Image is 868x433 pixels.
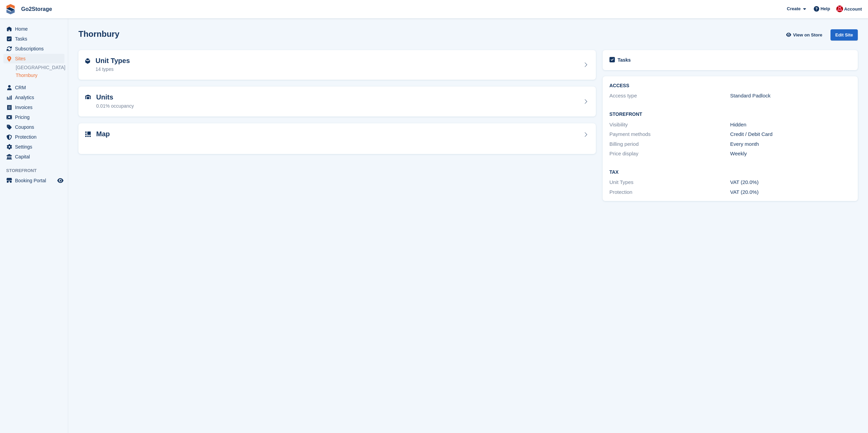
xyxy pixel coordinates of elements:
a: menu [3,152,64,161]
div: Hidden [730,121,851,129]
span: Create [787,5,800,12]
a: Map [78,123,596,154]
img: unit-icn-7be61d7bf1b0ce9d3e12c5938cc71ed9869f7b940bace4675aadf7bd6d80202e.svg [85,95,91,99]
div: Payment methods [609,130,730,138]
div: Access type [609,92,730,100]
span: Tasks [15,34,56,44]
div: Standard Padlock [730,92,851,100]
a: menu [3,132,64,142]
a: menu [3,112,64,122]
div: Weekly [730,150,851,158]
span: Protection [15,132,56,142]
span: Home [15,24,56,34]
a: Units 0.01% occupancy [78,87,596,117]
span: Invoices [15,103,56,112]
div: Billing period [609,140,730,148]
div: Price display [609,150,730,158]
a: View on Store [785,29,825,41]
div: Visibility [609,121,730,129]
div: 0.01% occupancy [96,103,134,110]
div: Edit Site [830,29,858,41]
img: map-icn-33ee37083ee616e46c38cad1a60f524a97daa1e2b2c8c0bc3eb3415660979fc1.svg [85,132,91,137]
a: menu [3,34,64,44]
a: menu [3,93,64,102]
div: Credit / Debit Card [730,130,851,138]
a: Preview store [56,176,64,185]
h2: Storefront [609,112,851,117]
div: Every month [730,140,851,148]
span: Sites [15,54,56,63]
span: Capital [15,152,56,161]
img: stora-icon-8386f47178a22dfd0bd8f6a31ec36ba5ce8667c1dd55bd0f319d3a0aa187defe.svg [5,4,16,14]
span: Storefront [6,167,68,174]
h2: Unit Types [95,57,130,65]
span: Account [844,6,862,13]
a: menu [3,176,64,185]
a: menu [3,142,64,152]
a: Thornbury [16,72,64,79]
span: Coupons [15,122,56,132]
div: VAT (20.0%) [730,188,851,196]
div: VAT (20.0%) [730,179,851,186]
span: Analytics [15,93,56,102]
a: menu [3,54,64,63]
div: Unit Types [609,179,730,186]
span: Help [821,5,830,12]
img: James Pearson [836,5,843,12]
div: 14 types [95,66,130,73]
h2: Thornbury [78,29,119,38]
h2: Tax [609,170,851,175]
h2: Units [96,93,134,101]
h2: Tasks [618,57,631,63]
span: View on Store [793,32,822,38]
a: menu [3,83,64,92]
h2: ACCESS [609,83,851,89]
a: Edit Site [830,29,858,43]
a: menu [3,44,64,53]
span: CRM [15,83,56,92]
div: Protection [609,188,730,196]
span: Booking Portal [15,176,56,185]
a: [GEOGRAPHIC_DATA] [16,64,64,71]
a: menu [3,122,64,132]
span: Pricing [15,112,56,122]
a: menu [3,24,64,34]
span: Settings [15,142,56,152]
h2: Map [96,130,110,138]
span: Subscriptions [15,44,56,53]
a: menu [3,103,64,112]
a: Unit Types 14 types [78,50,596,80]
a: Go2Storage [18,3,55,15]
img: unit-type-icn-2b2737a686de81e16bb02015468b77c625bbabd49415b5ef34ead5e3b44a266d.svg [85,58,90,64]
